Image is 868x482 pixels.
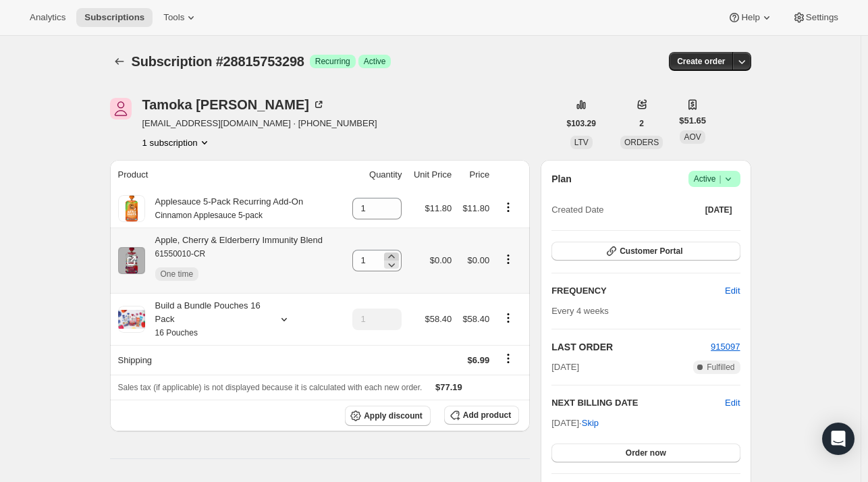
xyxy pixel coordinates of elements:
span: $0.00 [430,255,452,265]
span: Help [741,12,759,23]
span: Subscriptions [84,12,144,23]
span: One time [161,269,194,279]
span: [DATE] [705,205,732,215]
button: 915097 [711,340,740,354]
h2: NEXT BILLING DATE [551,396,725,410]
span: Add product [463,410,511,421]
span: Active [694,172,735,186]
span: | [719,173,721,184]
span: $51.65 [679,114,706,128]
span: [DATE] · [551,418,599,428]
span: 2 [639,118,644,129]
th: Product [110,160,344,190]
button: 2 [631,114,652,133]
span: ORDERS [624,138,659,147]
span: Skip [582,417,599,430]
span: Created Date [551,203,603,217]
button: Create order [669,52,733,71]
span: Active [364,56,386,67]
button: Subscriptions [110,52,129,71]
button: Edit [725,396,740,410]
button: [DATE] [697,200,740,219]
button: Product actions [497,200,519,215]
div: Tamoka [PERSON_NAME] [142,98,325,111]
span: Every 4 weeks [551,306,609,316]
span: AOV [684,132,701,142]
button: Analytics [22,8,74,27]
button: Skip [574,412,607,434]
img: product img [118,247,145,274]
h2: Plan [551,172,572,186]
span: Sales tax (if applicable) is not displayed because it is calculated with each new order. [118,383,423,392]
span: Edit [725,284,740,298]
div: Open Intercom Messenger [822,423,855,455]
button: Order now [551,444,740,462]
button: Shipping actions [497,351,519,366]
button: Product actions [142,136,211,149]
a: 915097 [711,342,740,352]
button: $103.29 [559,114,604,133]
small: 61550010-CR [155,249,206,259]
button: Subscriptions [76,8,153,27]
span: Apply discount [364,410,423,421]
th: Quantity [344,160,406,190]
h2: FREQUENCY [551,284,725,298]
span: Subscription #28815753298 [132,54,304,69]
span: $0.00 [468,255,490,265]
button: Apply discount [345,406,431,426]
span: $103.29 [567,118,596,129]
span: Tamoka Bellard [110,98,132,119]
th: Price [456,160,493,190]
th: Unit Price [406,160,456,190]
span: Tools [163,12,184,23]
button: Help [720,8,781,27]
span: Recurring [315,56,350,67]
button: Edit [717,280,748,302]
button: Settings [784,8,846,27]
span: Analytics [30,12,65,23]
button: Add product [444,406,519,425]
button: Product actions [497,252,519,267]
span: Fulfilled [707,362,734,373]
span: Create order [677,56,725,67]
div: Apple, Cherry & Elderberry Immunity Blend [145,234,323,288]
img: product img [118,195,145,222]
span: [DATE] [551,360,579,374]
span: LTV [574,138,589,147]
h2: LAST ORDER [551,340,711,354]
div: Build a Bundle Pouches 16 Pack [145,299,267,340]
span: Settings [806,12,838,23]
span: $11.80 [462,203,489,213]
button: Product actions [497,311,519,325]
span: $11.80 [425,203,452,213]
small: 16 Pouches [155,328,198,338]
span: Order now [626,448,666,458]
span: $58.40 [425,314,452,324]
th: Shipping [110,345,344,375]
span: $77.19 [435,382,462,392]
span: $6.99 [468,355,490,365]
div: Applesauce 5-Pack Recurring Add-On [145,195,304,222]
button: Tools [155,8,206,27]
span: Customer Portal [620,246,682,257]
span: $58.40 [462,314,489,324]
button: Customer Portal [551,242,740,261]
small: Cinnamon Applesauce 5-pack [155,211,263,220]
span: [EMAIL_ADDRESS][DOMAIN_NAME] · [PHONE_NUMBER] [142,117,377,130]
